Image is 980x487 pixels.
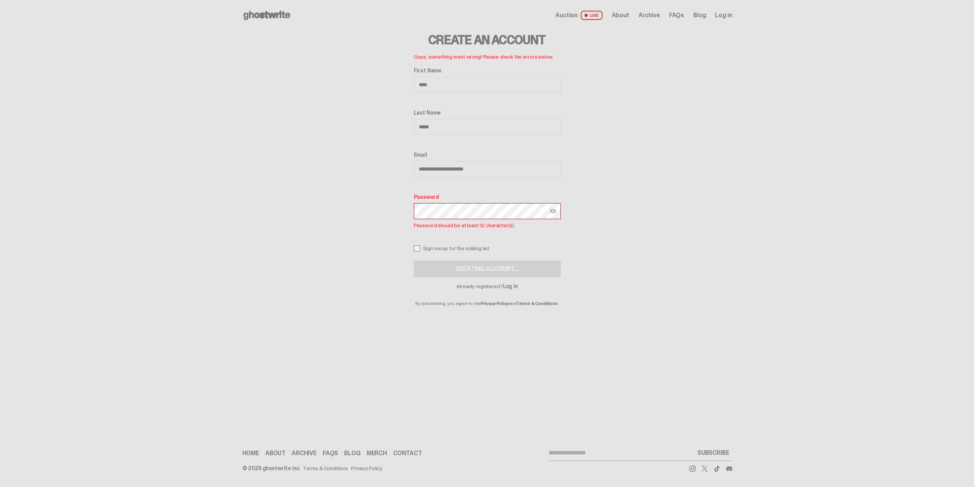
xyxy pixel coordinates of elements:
[414,221,561,230] p: Password should be at least 12 character(s)
[242,466,300,471] div: © 2025 ghostwrite inc
[669,12,684,18] a: FAQs
[612,12,629,18] a: About
[344,450,360,456] a: Blog
[715,12,732,18] a: Log in
[367,450,387,456] a: Merch
[393,450,422,456] a: Contact
[414,152,561,158] label: Email
[265,450,286,456] a: About
[481,300,508,307] a: Privacy Policy
[555,11,602,20] a: Auction LIVE
[351,466,382,471] a: Privacy Policy
[414,245,561,251] label: Sign me up for the mailing list
[516,300,558,307] a: Terms & Conditions
[414,284,561,289] p: Already registered?
[292,450,317,456] a: Archive
[555,12,578,18] span: Auction
[414,110,561,116] label: Last Name
[639,12,660,18] a: Archive
[323,450,338,456] a: FAQs
[694,445,732,461] button: SUBSCRIBE
[550,208,556,214] img: Hide password
[414,289,561,306] p: By proceeding, you agree to the and .
[414,194,561,200] label: Password
[303,466,348,471] a: Terms & Conditions
[414,34,561,46] h3: Create an Account
[581,11,603,20] span: LIVE
[242,450,259,456] a: Home
[693,12,706,18] a: Blog
[503,283,518,290] a: Log In
[414,245,420,251] input: Sign me up for the mailing list
[414,67,561,74] label: First Name
[414,52,561,61] p: Oops, something went wrong! Please check the errors below.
